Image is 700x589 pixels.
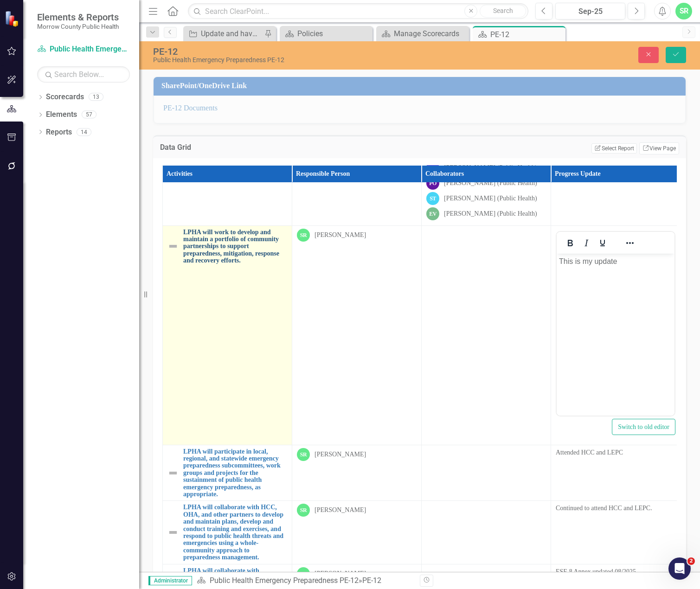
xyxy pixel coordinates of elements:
button: Select Report [591,143,636,154]
a: Public Health Emergency Preparedness PE-12 [37,44,130,55]
button: Reveal or hide additional toolbar items [622,237,638,250]
div: PO [426,177,439,190]
div: SR [297,504,310,517]
img: Not Defined [167,467,179,479]
a: LPHA will collaborate with HCC, OHA, and other partners to develop and maintain plans, develop an... [183,504,287,561]
div: [PERSON_NAME] (Public Health) [444,194,537,203]
div: EV [426,207,439,220]
div: PE-12 [153,46,448,57]
span: 2 [687,557,695,565]
div: PE-12 [490,29,563,40]
img: ClearPoint Strategy [5,11,21,27]
button: Sep-25 [555,3,625,19]
span: Administrator [148,576,192,585]
div: » [197,576,413,586]
div: [PERSON_NAME] (Public Health) [444,179,537,188]
div: SR [297,229,310,242]
a: Public Health Emergency Preparedness PE-12 [210,576,359,585]
div: 57 [82,111,96,119]
p: Attended HCC and LEPC [556,448,675,457]
input: Search ClearPoint... [188,3,528,19]
img: Not Defined [167,241,179,252]
a: LPHA will work to develop and maintain a portfolio of community partnerships to support preparedn... [183,229,287,264]
div: Public Health Emergency Preparedness PE-12 [153,57,448,64]
span: Elements & Reports [37,12,119,23]
p: Continued to attend HCC and LEPC. [556,504,675,513]
div: Update and have staff review updated guide [201,28,262,39]
button: Underline [595,237,610,250]
div: 14 [77,128,91,136]
div: SR [297,567,310,580]
a: Update and have staff review updated guide [186,28,262,39]
button: Bold [562,237,578,250]
a: LPHA will participate in local, regional, and statewide emergency preparedness subcommittees, wor... [183,448,287,498]
span: Search [493,7,513,14]
div: [PERSON_NAME] (Public Health) [444,209,537,218]
div: Manage Scorecards [394,28,467,39]
div: Sep-25 [559,6,622,17]
a: Manage Scorecards [379,28,467,39]
p: ESF-8 Annex updated 08/2025 [556,567,675,576]
a: Elements [46,109,77,120]
a: View Page [639,142,679,154]
button: Search [480,5,526,18]
div: Policies [297,28,370,39]
button: Italic [578,237,594,250]
input: Search Below... [37,66,130,83]
small: Morrow County Public Health [37,23,119,30]
iframe: Intercom live chat [668,557,691,580]
a: Policies [282,28,370,39]
div: ST [426,192,439,205]
a: Reports [46,127,72,138]
div: 13 [89,93,103,101]
div: SR [297,448,310,461]
h3: Data Grid [160,143,296,152]
button: SR [675,3,692,19]
iframe: Rich Text Area [557,254,674,416]
button: Switch to old editor [612,419,675,435]
a: Scorecards [46,92,84,102]
img: Not Defined [167,527,179,538]
div: [PERSON_NAME] [315,230,366,240]
div: [PERSON_NAME] [315,450,366,459]
div: [PERSON_NAME] [315,569,366,578]
div: [PERSON_NAME] [315,506,366,515]
div: PE-12 [362,576,381,585]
